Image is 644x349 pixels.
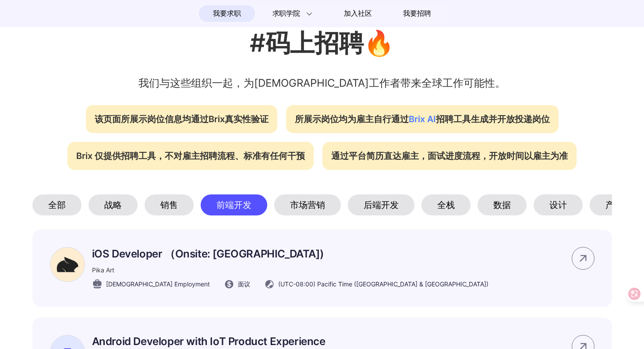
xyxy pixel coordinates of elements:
div: 后端开发 [348,194,414,215]
div: 该页面所展示岗位信息均通过Brix真实性验证 [86,105,277,133]
div: 所展示岗位均为雇主自行通过 招聘工具生成并开放投递岗位 [286,105,559,133]
span: 求职学院 [272,8,300,19]
span: Pika Art [92,266,114,274]
div: 销售 [145,194,194,215]
p: Android Developer with IoT Product Experience [92,335,498,348]
div: 前端开发 [201,194,267,215]
div: 全栈 [421,194,471,215]
span: 加入社区 [344,7,372,21]
div: 市场营销 [274,194,341,215]
span: Brix AI [409,114,436,124]
span: 面议 [238,279,250,289]
div: 全部 [32,194,81,215]
div: 数据 [478,194,527,215]
div: Brix 仅提供招聘工具，不对雇主招聘流程、标准有任何干预 [67,142,314,170]
span: [DEMOGRAPHIC_DATA] Employment [106,279,210,289]
div: 通过平台简历直达雇主，面试进度流程，开放时间以雇主为准 [322,142,577,170]
span: 我要招聘 [403,8,431,19]
span: 我要求职 [213,7,241,21]
div: 设计 [534,194,583,215]
p: iOS Developer （Onsite: [GEOGRAPHIC_DATA]) [92,247,488,261]
span: (UTC-08:00) Pacific Time ([GEOGRAPHIC_DATA] & [GEOGRAPHIC_DATA]) [278,279,488,289]
div: 战略 [88,194,138,215]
